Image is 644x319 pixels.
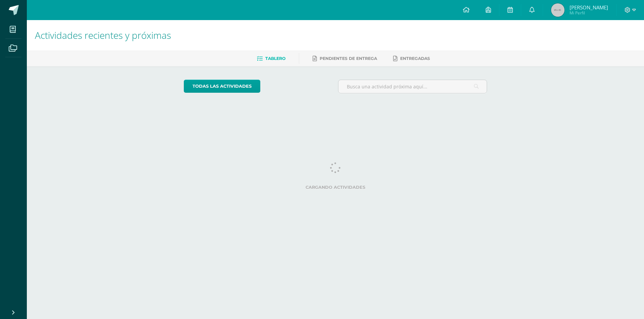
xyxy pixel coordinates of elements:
span: Tablero [265,56,285,61]
span: Entregadas [400,56,430,61]
a: Tablero [257,53,285,64]
span: Actividades recientes y próximas [35,29,171,42]
img: 45x45 [551,3,565,17]
a: Pendientes de entrega [313,53,377,64]
span: Pendientes de entrega [320,56,377,61]
span: [PERSON_NAME] [570,4,608,11]
input: Busca una actividad próxima aquí... [338,80,487,93]
span: Mi Perfil [570,10,608,16]
label: Cargando actividades [184,185,487,190]
a: Entregadas [393,53,430,64]
a: todas las Actividades [184,80,260,93]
